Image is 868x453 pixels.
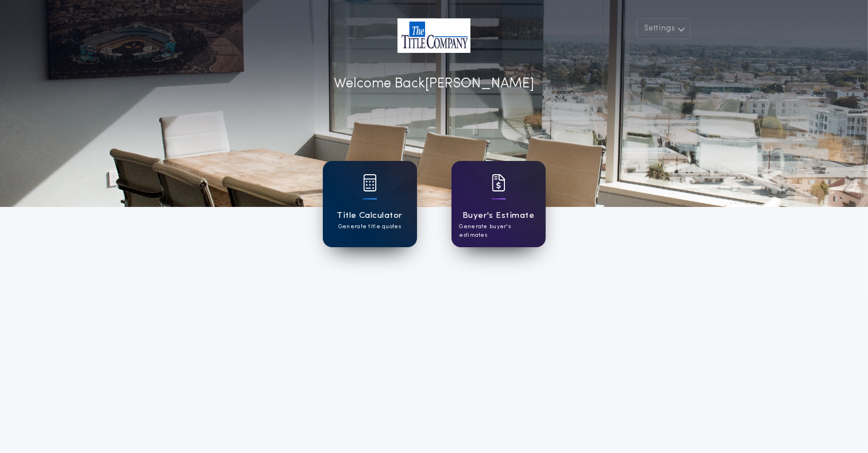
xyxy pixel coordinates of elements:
img: card icon [363,174,377,191]
p: Welcome Back [PERSON_NAME] [334,74,534,94]
img: account-logo [398,18,470,53]
a: card iconBuyer's EstimateGenerate buyer's estimates [452,161,546,247]
p: Generate title quotes [338,222,401,231]
h1: Buyer's Estimate [462,209,534,222]
img: card icon [492,174,506,191]
h1: Title Calculator [337,209,402,222]
a: card iconTitle CalculatorGenerate title quotes [323,161,417,247]
button: Settings [636,18,690,39]
p: Generate buyer's estimates [460,222,538,240]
